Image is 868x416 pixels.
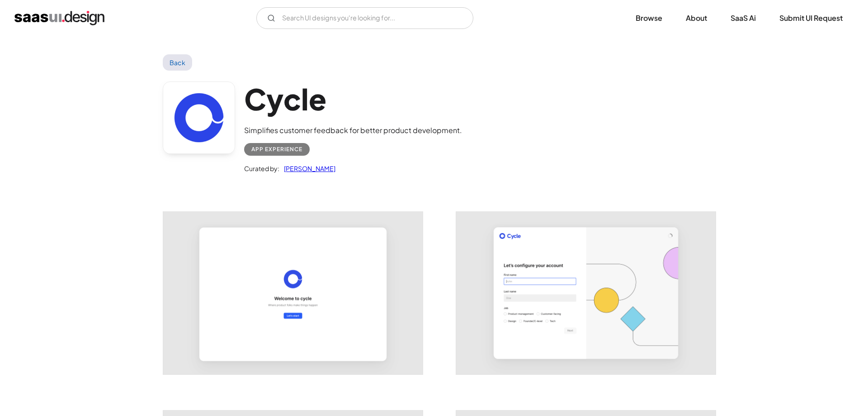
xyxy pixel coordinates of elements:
[675,8,718,28] a: About
[625,8,673,28] a: Browse
[163,212,423,374] a: open lightbox
[279,163,335,174] a: [PERSON_NAME]
[163,212,423,374] img: 641986e1504ff51eaad84d49_Cycle%20Welcome%20Screen.png
[244,81,462,116] h1: Cycle
[251,144,302,155] div: App Experience
[244,163,279,174] div: Curated by:
[244,125,462,136] div: Simplifies customer feedback for better product development.
[456,212,716,374] a: open lightbox
[256,7,473,29] form: Email Form
[769,8,854,28] a: Submit UI Request
[256,7,473,29] input: Search UI designs you're looking for...
[14,11,104,25] a: home
[720,8,767,28] a: SaaS Ai
[456,212,716,374] img: 641986feeb070a7dfc292507_Cycle%20Account%20Configuration%20Screen.png
[163,54,192,71] a: Back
